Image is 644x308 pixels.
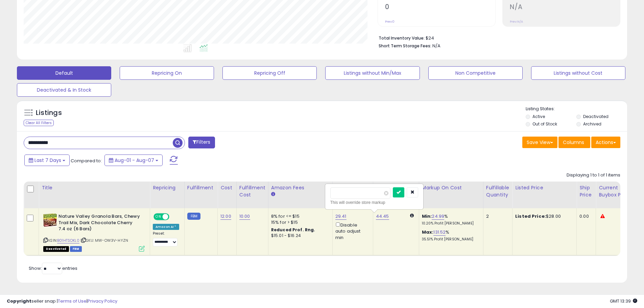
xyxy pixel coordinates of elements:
div: Markup on Cost [422,184,480,191]
button: Repricing Off [222,66,317,80]
span: All listings that are unavailable for purchase on Amazon for any reason other than out-of-stock [43,246,69,252]
b: Reduced Prof. Rng. [271,227,315,233]
div: 2 [486,213,507,219]
button: Filters [188,137,215,148]
button: Listings without Cost [531,66,625,80]
a: 131.52 [433,229,446,236]
label: Archived [583,121,601,127]
span: Compared to: [71,158,102,164]
div: ASIN: [43,213,145,251]
b: Max: [422,229,434,235]
label: Out of Stock [532,121,557,127]
a: 24.99 [432,213,444,220]
span: ON [154,214,163,220]
button: Deactivated & In Stock [17,83,111,97]
h2: N/A [510,3,620,12]
div: $28.00 [515,213,571,219]
span: OFF [168,214,179,220]
li: $24 [379,33,615,42]
button: Repricing On [120,66,214,80]
b: Total Inventory Value: [379,35,425,41]
button: Non Competitive [428,66,523,80]
b: Nature Valley Granola Bars, Chewy Trail Mix, Dark Chocolate Cherry 7.4 oz (6 Bars) [58,213,141,234]
small: FBM [187,213,200,220]
div: % [422,229,478,242]
h2: 0 [385,3,495,12]
button: Default [17,66,111,80]
span: Show: entries [29,265,77,271]
div: Ship Price [579,184,593,198]
div: Clear All Filters [24,120,54,126]
h5: Listings [36,108,62,118]
p: 10.20% Profit [PERSON_NAME] [422,221,478,226]
a: 44.45 [376,213,389,220]
div: 8% for <= $15 [271,213,327,219]
span: Aug-01 - Aug-07 [115,157,154,164]
button: Columns [558,137,590,148]
a: B01HTSOKL0 [57,238,79,243]
a: 29.41 [335,213,347,220]
b: Listed Price: [515,213,546,219]
span: Columns [563,139,584,146]
div: $15.01 - $16.24 [271,233,327,239]
div: This will override store markup [330,199,418,206]
div: Repricing [153,184,182,191]
div: Disable auto adjust min [335,221,368,241]
span: 2025-08-15 13:39 GMT [610,298,637,304]
button: Last 7 Days [24,155,70,166]
img: 61whOM9D5gL._SL40_.jpg [43,213,57,227]
div: Cost [220,184,234,191]
a: Terms of Use [58,298,87,304]
div: Current Buybox Price [599,184,634,198]
small: Amazon Fees. [271,191,275,197]
button: Save View [522,137,557,148]
b: Short Term Storage Fees: [379,43,431,49]
span: Last 7 Days [34,157,61,164]
span: | SKU: MW-OW3V-HYZN [80,238,128,243]
div: Fulfillable Quantity [486,184,509,198]
th: The percentage added to the cost of goods (COGS) that forms the calculator for Min & Max prices. [419,182,483,208]
label: Active [532,114,545,119]
button: Actions [591,137,620,148]
span: FBM [70,246,82,252]
strong: Copyright [7,298,31,304]
div: Amazon Fees [271,184,330,191]
a: 10.00 [239,213,250,220]
p: 35.51% Profit [PERSON_NAME] [422,237,478,242]
label: Deactivated [583,114,609,119]
div: Preset: [153,231,179,246]
p: Listing States: [526,106,627,112]
button: Listings without Min/Max [325,66,420,80]
div: Listed Price [515,184,574,191]
div: Displaying 1 to 1 of 1 items [567,172,620,179]
button: Aug-01 - Aug-07 [104,155,163,166]
small: Prev: N/A [510,20,523,24]
a: 12.00 [220,213,231,220]
span: N/A [432,43,440,49]
div: Amazon AI * [153,224,179,230]
small: Prev: 0 [385,20,395,24]
b: Min: [422,213,432,219]
div: seller snap | | [7,298,117,305]
div: % [422,213,478,226]
div: Title [42,184,147,191]
div: Fulfillment Cost [239,184,265,198]
div: Fulfillment [187,184,215,191]
a: Privacy Policy [88,298,117,304]
div: 0.00 [579,213,591,219]
div: 15% for > $15 [271,219,327,226]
